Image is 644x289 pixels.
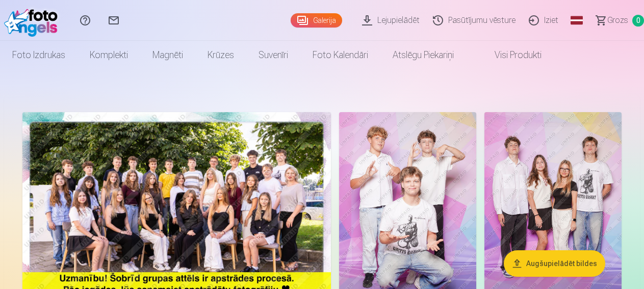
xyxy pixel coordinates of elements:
[78,41,140,69] a: Komplekti
[195,41,246,69] a: Krūzes
[300,41,380,69] a: Foto kalendāri
[607,14,628,27] span: Grozs
[140,41,195,69] a: Magnēti
[4,4,63,37] img: /fa1
[466,41,554,69] a: Visi produkti
[246,41,300,69] a: Suvenīri
[632,15,644,27] span: 0
[380,41,466,69] a: Atslēgu piekariņi
[291,13,342,28] a: Galerija
[504,250,605,277] button: Augšupielādēt bildes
